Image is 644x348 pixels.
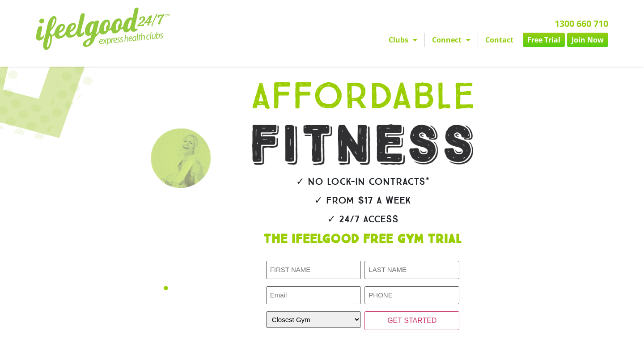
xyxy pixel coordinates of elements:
[266,286,361,305] input: Email
[225,233,501,246] h1: The IfeelGood Free Gym Trial
[364,311,459,330] input: GET STARTED
[266,261,361,279] input: FIRST NAME
[555,17,608,30] a: 1300 660 710
[478,33,521,47] a: Contact
[225,195,501,205] h2: ✓ From $17 a week
[364,261,459,279] input: LAST NAME
[523,33,565,47] a: Free Trial
[239,33,608,47] nav: Menu
[225,177,501,187] h2: ✓ No lock-in contracts*
[425,33,478,47] a: Connect
[225,214,501,224] h2: ✓ 24/7 Access
[567,33,608,47] a: Join Now
[364,286,459,305] input: PHONE
[381,33,424,47] a: Clubs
